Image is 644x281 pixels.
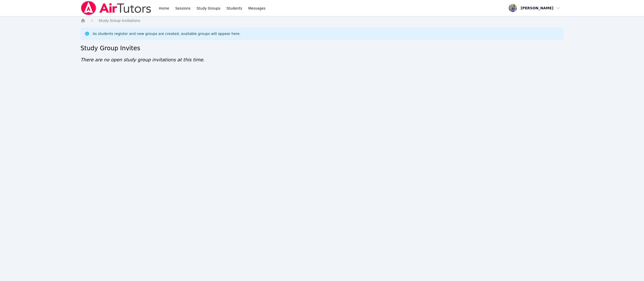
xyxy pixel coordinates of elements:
h2: Study Group Invites [80,44,563,52]
nav: Breadcrumb [80,18,563,23]
span: There are no open study group invitations at this time. [80,57,205,62]
a: Study Group Invitations [99,18,140,23]
img: Air Tutors [80,1,152,15]
div: As students register and new groups are created, available groups will appear here. [93,31,240,36]
span: Study Group Invitations [99,19,140,23]
span: Messages [248,6,266,11]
